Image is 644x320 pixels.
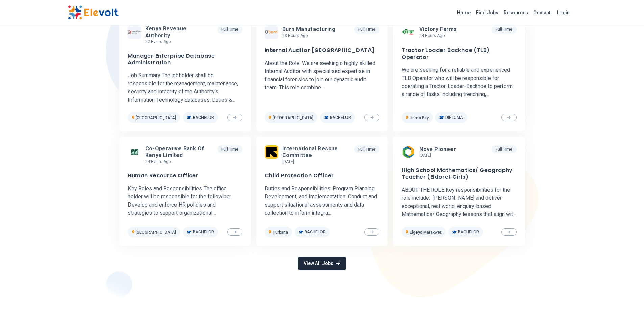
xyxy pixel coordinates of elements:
h3: High School Mathematics/ Geography Teacher (Eldoret Girls) [402,167,516,180]
span: [GEOGRAPHIC_DATA] [273,115,313,120]
a: Home [454,7,473,18]
a: Co-operative Bank of Kenya LimitedCo-operative Bank of Kenya Limited24 hours agoFull TimeHuman Re... [119,137,251,246]
span: Bachelor [193,115,214,120]
p: 24 hours ago [419,33,459,38]
span: Turkana [273,230,288,235]
p: Key Roles and Responsibilities The office holder will be responsible for the following: Develop a... [128,185,242,217]
span: Homa Bay [410,115,429,120]
img: Nova Pioneer [402,145,415,159]
a: Burn ManufacturingBurn Manufacturing23 hours agoFull TimeInternal Auditor [GEOGRAPHIC_DATA]About ... [256,17,388,131]
p: Full Time [492,145,517,153]
a: View All Jobs [298,257,346,270]
p: 24 hours ago [145,159,215,164]
img: International Rescue Committee [265,145,278,159]
span: Bachelor [305,229,326,235]
p: Full Time [354,25,379,34]
p: [DATE] [282,159,352,164]
p: 23 hours ago [282,33,338,38]
span: Nova Pioneer [419,146,456,153]
h3: Human Resource Officer [128,172,199,179]
a: Contact [531,7,553,18]
p: We are seeking for a reliable and experienced TLB Operator who will be responsible for operating ... [402,66,516,99]
p: Full Time [354,145,379,153]
a: Find Jobs [473,7,501,18]
span: [GEOGRAPHIC_DATA] [136,230,176,235]
p: Job Summary The jobholder shall be responsible for the management, maintenance, security and inte... [128,71,242,104]
span: Diploma [445,115,463,120]
p: Full Time [492,25,517,34]
a: Kenya Revenue AuthorityKenya Revenue Authority22 hours agoFull TimeManager Enterprise Database Ad... [119,17,251,131]
a: Nova PioneerNova Pioneer[DATE]Full TimeHigh School Mathematics/ Geography Teacher (Eldoret Girls)... [393,137,525,246]
img: Victory Farms [402,25,415,39]
h3: Internal Auditor [GEOGRAPHIC_DATA] [265,47,375,54]
span: Co-operative Bank of Kenya Limited [145,145,212,159]
h3: Child Protection Officer [265,172,334,179]
h3: Tractor Loader Backhoe (TLB) Operator [402,47,516,61]
img: Burn Manufacturing [265,30,278,34]
span: Kenya Revenue Authority [145,25,212,39]
span: [GEOGRAPHIC_DATA] [136,115,176,120]
h3: Manager Enterprise Database Administration [128,52,242,66]
span: Burn Manufacturing [282,26,335,33]
span: Bachelor [330,115,351,120]
a: International Rescue CommitteeInternational Rescue Committee[DATE]Full TimeChild Protection Offic... [256,137,388,246]
span: Victory Farms [419,26,457,33]
img: Kenya Revenue Authority [128,30,141,34]
p: 22 hours ago [145,39,215,44]
span: International Rescue Committee [282,145,349,159]
p: About the Role: We are seeking a highly skilled Internal Auditor with specialised expertise in fi... [265,59,379,92]
p: Full Time [217,25,242,34]
p: ABOUT THE ROLE Key responsibilities for the role include: [PERSON_NAME] and deliver exceptional, ... [402,186,516,218]
a: Resources [501,7,531,18]
img: Co-operative Bank of Kenya Limited [128,145,141,159]
span: Bachelor [193,229,214,235]
p: Full Time [217,145,242,153]
span: Bachelor [458,229,479,235]
a: Login [553,6,574,19]
a: Victory FarmsVictory Farms24 hours agoFull TimeTractor Loader Backhoe (TLB) OperatorWe are seekin... [393,17,525,131]
span: Elgeyo Marakwet [410,230,442,235]
img: Elevolt [68,5,119,20]
p: [DATE] [419,153,459,158]
iframe: Chat Widget [610,287,644,320]
p: Duties and Responsibilities: Program Planning, Development, and Implementation: Conduct and suppo... [265,185,379,217]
